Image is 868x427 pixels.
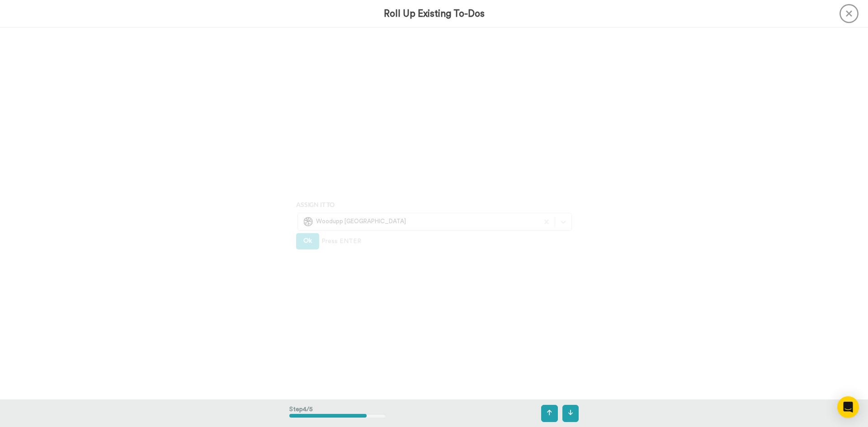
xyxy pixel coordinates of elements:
div: Open Intercom Messenger [837,396,859,418]
h4: Assign It To [296,201,572,208]
button: Ok [296,233,319,249]
div: Woodupp [GEOGRAPHIC_DATA] [302,216,534,227]
div: Step 4 / 5 [289,400,386,427]
h3: Roll Up Existing To-Dos [384,9,485,19]
span: Press ENTER [321,237,361,246]
span: Ok [303,238,312,244]
img: 0334ca18-ccae-493e-a487-743b388a9c50-1742477585.jpg [302,216,314,227]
